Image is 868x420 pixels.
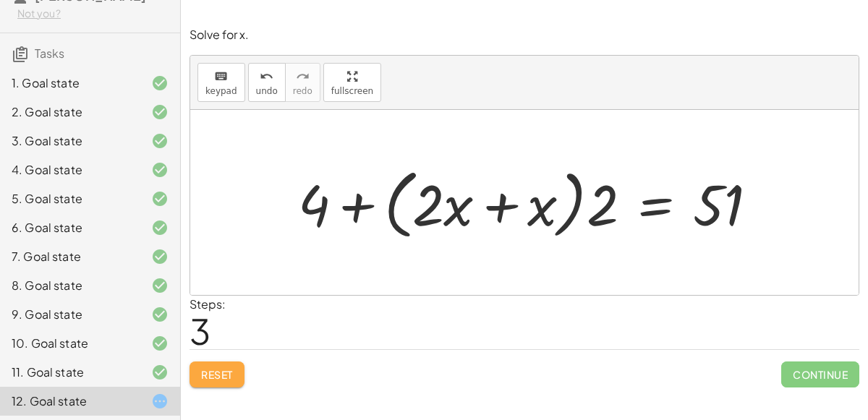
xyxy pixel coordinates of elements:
[151,277,169,294] i: Task finished and correct.
[151,190,169,207] i: Task finished and correct.
[296,68,310,85] i: redo
[323,63,381,102] button: fullscreen
[197,63,245,102] button: keyboardkeypad
[205,86,237,96] span: keypad
[260,68,273,85] i: undo
[151,248,169,265] i: Task finished and correct.
[190,309,210,353] span: 3
[12,190,128,207] div: 5. Goal state
[151,393,169,410] i: Task started.
[151,335,169,352] i: Task finished and correct.
[12,219,128,236] div: 6. Goal state
[151,306,169,323] i: Task finished and correct.
[12,132,128,150] div: 3. Goal state
[35,46,64,61] span: Tasks
[12,277,128,294] div: 8. Goal state
[190,296,226,312] label: Steps:
[12,364,128,381] div: 11. Goal state
[151,74,169,92] i: Task finished and correct.
[12,103,128,121] div: 2. Goal state
[12,248,128,265] div: 7. Goal state
[248,63,286,102] button: undoundo
[151,219,169,236] i: Task finished and correct.
[214,68,228,85] i: keyboard
[285,63,320,102] button: redoredo
[12,335,128,352] div: 10. Goal state
[12,74,128,92] div: 1. Goal state
[12,393,128,410] div: 12. Goal state
[331,86,373,96] span: fullscreen
[190,27,859,43] p: Solve for x.
[256,86,278,96] span: undo
[201,368,233,381] span: Reset
[293,86,312,96] span: redo
[12,161,128,179] div: 4. Goal state
[17,7,169,21] div: Not you?
[190,361,244,387] button: Reset
[151,161,169,179] i: Task finished and correct.
[12,306,128,323] div: 9. Goal state
[151,132,169,150] i: Task finished and correct.
[151,103,169,121] i: Task finished and correct.
[151,364,169,381] i: Task finished and correct.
